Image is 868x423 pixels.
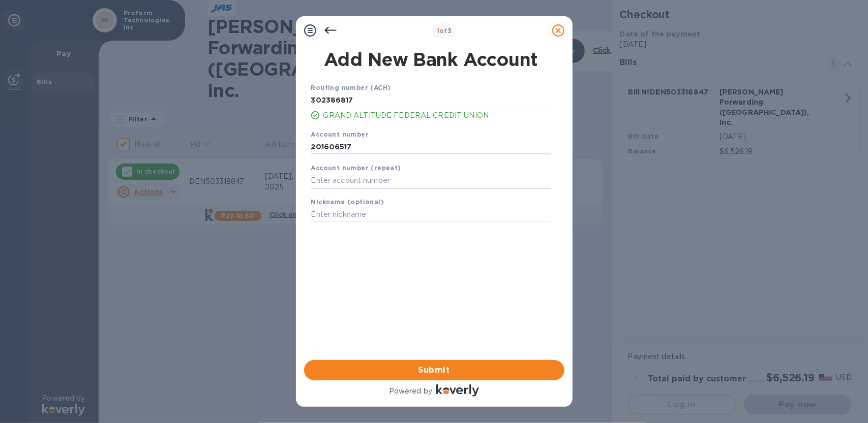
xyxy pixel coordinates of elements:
input: Enter account number [311,173,551,188]
b: Account number [311,131,369,138]
p: Powered by [389,386,432,397]
input: Enter account number [311,139,551,154]
span: Submit [312,364,556,376]
input: Enter routing number [311,93,551,108]
b: Nickname (optional) [311,198,384,206]
b: Account number (repeat) [311,164,401,172]
b: Routing number (ACH) [311,84,391,91]
p: GRAND ALTITUDE FEDERAL CREDIT UNION [323,110,551,121]
span: 1 [437,27,439,35]
button: Submit [304,360,564,380]
img: Logo [436,384,479,397]
h1: Add New Bank Account [305,49,557,70]
input: Enter nickname [311,207,551,222]
b: of 3 [437,27,452,35]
